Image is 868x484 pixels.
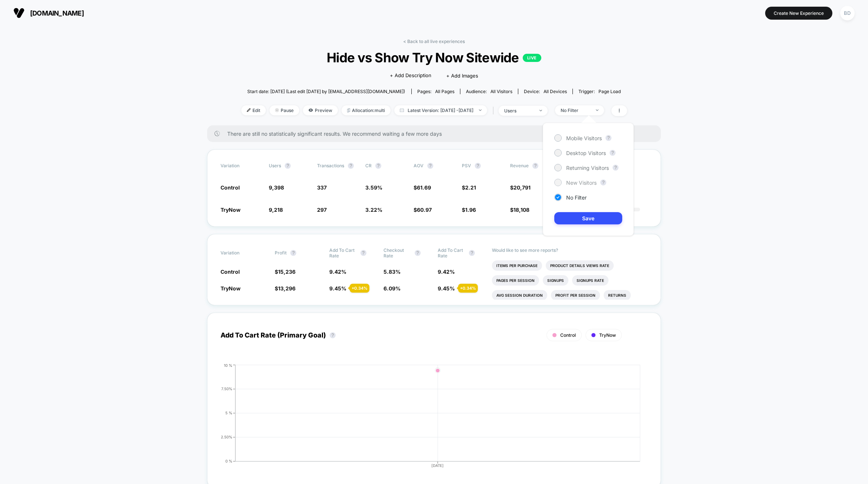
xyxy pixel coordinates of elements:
span: Page Load [598,89,621,94]
span: 15,236 [278,269,296,275]
span: 297 [317,207,327,213]
span: 5.83 % [384,269,401,275]
tspan: 5 % [225,411,232,415]
span: Variation [221,247,261,259]
span: Allocation: multi [342,105,391,115]
span: 1.96 [465,207,476,213]
button: ? [360,250,366,256]
img: end [596,109,598,111]
span: 9,398 [269,184,284,191]
span: Start date: [DATE] (Last edit [DATE] by [EMAIL_ADDRESS][DOMAIN_NAME]) [247,89,405,94]
button: ? [610,150,616,156]
tspan: 2.50% [221,435,232,439]
span: 61.69 [417,184,431,191]
button: ? [532,163,538,169]
span: Profit [275,250,287,256]
button: ? [613,165,619,171]
span: 13,296 [278,285,296,292]
span: Desktop Visitors [566,150,606,156]
button: ? [600,180,606,185]
div: + 0.34 % [458,284,478,293]
span: Latest Version: [DATE] - [DATE] [394,105,487,115]
span: New Visitors [566,180,597,186]
img: Visually logo [13,7,25,19]
div: BD [840,6,855,20]
button: ? [415,250,421,256]
span: Revenue [510,163,529,168]
span: TryNow [221,285,241,292]
button: ? [375,163,381,169]
span: all pages [435,89,454,94]
li: Returns [604,290,631,300]
span: Preview [303,105,338,115]
span: + Add Images [446,73,478,79]
span: PSV [462,163,471,168]
button: ? [475,163,481,169]
img: rebalance [347,108,350,112]
span: 6.09 % [384,285,401,292]
span: Control [560,332,576,338]
span: AOV [414,163,424,168]
span: $ [414,184,431,191]
span: Mobile Visitors [566,135,602,141]
button: ? [290,250,296,256]
span: 2.21 [465,184,476,191]
span: [DOMAIN_NAME] [30,9,84,17]
span: Checkout Rate [384,247,411,259]
span: 9.45 % [329,285,346,292]
span: $ [462,207,476,213]
tspan: 0 % [225,459,232,463]
img: end [275,108,279,112]
span: | [491,105,499,116]
button: BD [838,6,857,21]
span: CR [365,163,372,168]
img: calendar [400,108,404,112]
span: All Visitors [490,89,512,94]
tspan: 7.50% [221,386,232,391]
span: 20,791 [513,184,531,191]
span: 3.22 % [365,207,382,213]
span: $ [275,269,296,275]
li: Product Details Views Rate [546,260,614,271]
span: Add To Cart Rate [438,247,465,259]
tspan: 10 % [224,363,232,367]
span: Transactions [317,163,344,168]
a: < Back to all live experiences [403,39,465,44]
span: $ [510,184,531,191]
button: Save [554,212,622,224]
span: 18,108 [513,207,529,213]
p: LIVE [523,54,541,62]
li: Signups Rate [572,275,608,286]
button: [DOMAIN_NAME] [11,7,86,19]
div: ADD_TO_CART_RATE [213,363,640,474]
span: Control [221,184,240,191]
li: Profit Per Session [551,290,600,300]
span: + Add Description [390,72,431,79]
span: No Filter [566,194,587,201]
img: end [479,109,482,111]
span: Edit [241,105,266,115]
span: Variation [221,163,261,169]
span: 9,218 [269,207,283,213]
button: ? [330,332,336,338]
span: $ [510,207,529,213]
span: 9.42 % [438,269,455,275]
div: Audience: [466,89,512,94]
span: 3.59 % [365,184,382,191]
span: Device: [518,89,572,94]
span: 9.42 % [329,269,346,275]
span: Hide vs Show Try Now Sitewide [260,50,607,65]
span: Pause [270,105,299,115]
span: Add To Cart Rate [329,247,357,259]
span: $ [414,207,432,213]
span: $ [462,184,476,191]
li: Signups [543,275,568,286]
span: There are still no statistically significant results. We recommend waiting a few more days [227,131,646,137]
li: Pages Per Session [492,275,539,286]
div: No Filter [561,108,590,113]
button: Create New Experience [765,7,832,20]
span: $ [275,285,296,292]
button: ? [348,163,354,169]
div: + 0.34 % [350,284,369,293]
button: ? [285,163,291,169]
